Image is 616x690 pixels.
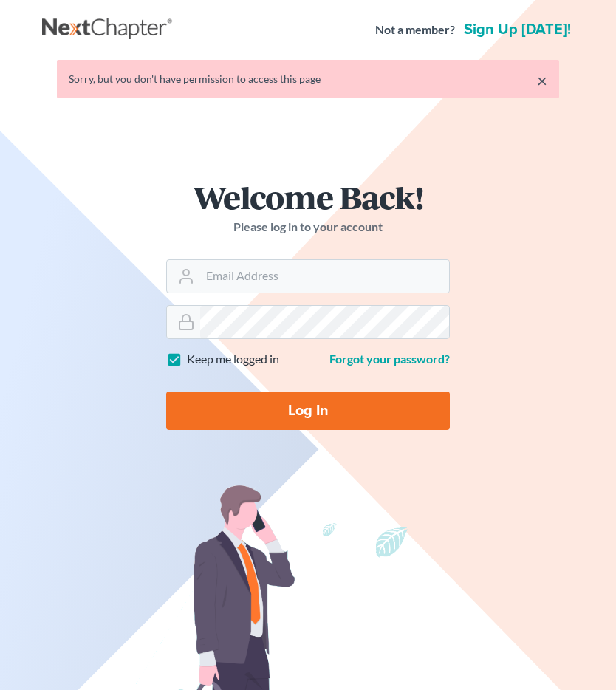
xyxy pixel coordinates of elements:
[187,351,279,368] label: Keep me logged in
[537,72,547,89] a: ×
[166,219,450,236] p: Please log in to your account
[166,181,450,213] h1: Welcome Back!
[166,392,450,430] input: Log In
[69,72,547,86] div: Sorry, but you don't have permission to access this page
[461,22,574,37] a: Sign up [DATE]!
[375,21,455,38] strong: Not a member?
[200,260,449,293] input: Email Address
[329,352,450,366] a: Forgot your password?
